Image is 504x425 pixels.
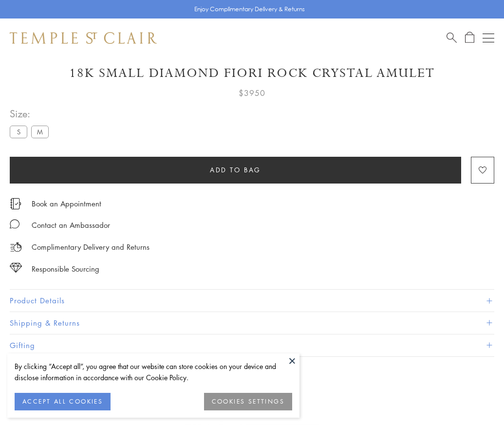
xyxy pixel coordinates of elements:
[10,198,21,209] img: icon_appointment.svg
[32,198,101,209] a: Book an Appointment
[31,126,49,138] label: M
[239,87,265,99] span: $3950
[32,219,110,231] div: Contact an Ambassador
[194,4,305,14] p: Enjoy Complimentary Delivery & Returns
[10,65,494,82] h1: 18K Small Diamond Fiori Rock Crystal Amulet
[32,263,99,275] div: Responsible Sourcing
[210,165,261,175] span: Add to bag
[483,32,494,44] button: Open navigation
[10,334,494,356] button: Gifting
[10,312,494,334] button: Shipping & Returns
[204,393,292,410] button: COOKIES SETTINGS
[10,126,27,138] label: S
[15,393,111,410] button: ACCEPT ALL COOKIES
[10,290,494,312] button: Product Details
[32,241,149,253] p: Complimentary Delivery and Returns
[10,241,22,253] img: icon_delivery.svg
[10,106,53,122] span: Size:
[10,219,19,229] img: MessageIcon-01_2.svg
[10,263,22,273] img: icon_sourcing.svg
[10,157,461,184] button: Add to bag
[10,32,157,44] img: Temple St. Clair
[15,361,292,383] div: By clicking “Accept all”, you agree that our website can store cookies on your device and disclos...
[465,32,474,44] a: Open Shopping Bag
[447,32,457,44] a: Search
